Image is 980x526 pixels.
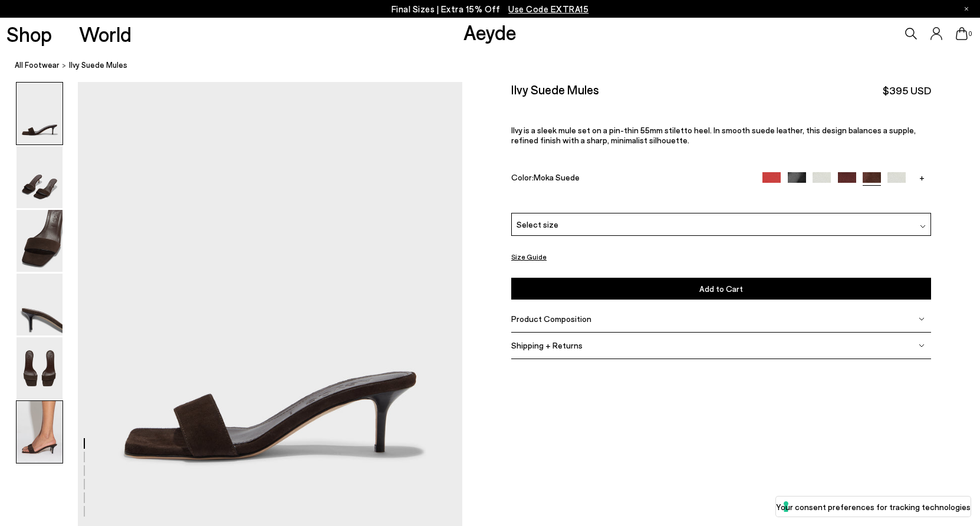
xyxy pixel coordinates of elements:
[15,59,60,71] a: All Footwear
[968,31,974,37] span: 0
[776,497,971,517] button: Your consent preferences for tracking technologies
[699,284,743,294] span: Add to Cart
[6,24,52,44] a: Shop
[392,2,589,17] p: Final Sizes | Extra 15% Off
[79,24,131,44] a: World
[956,27,968,40] a: 0
[919,316,925,322] img: svg%3E
[17,83,63,144] img: Ilvy Suede Mules - Image 1
[511,125,916,145] span: Ilvy is a sleek mule set on a pin-thin 55mm stiletto heel. In smooth suede leather, this design b...
[15,50,980,82] nav: breadcrumb
[517,218,558,231] span: Select size
[511,249,547,264] button: Size Guide
[17,274,63,336] img: Ilvy Suede Mules - Image 4
[913,172,931,183] a: +
[919,343,925,349] img: svg%3E
[883,83,931,98] span: $395 USD
[69,59,127,71] span: Ilvy Suede Mules
[534,172,580,182] span: Moka Suede
[776,501,971,513] label: Your consent preferences for tracking technologies
[511,172,749,186] div: Color:
[511,314,591,324] span: Product Composition
[17,210,63,272] img: Ilvy Suede Mules - Image 3
[17,401,63,463] img: Ilvy Suede Mules - Image 6
[511,82,599,97] h2: Ilvy Suede Mules
[508,4,588,14] span: Navigate to /collections/ss25-final-sizes
[463,19,517,44] a: Aeyde
[511,278,931,300] button: Add to Cart
[511,340,583,350] span: Shipping + Returns
[920,223,926,229] img: svg%3E
[17,146,63,208] img: Ilvy Suede Mules - Image 2
[17,337,63,399] img: Ilvy Suede Mules - Image 5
